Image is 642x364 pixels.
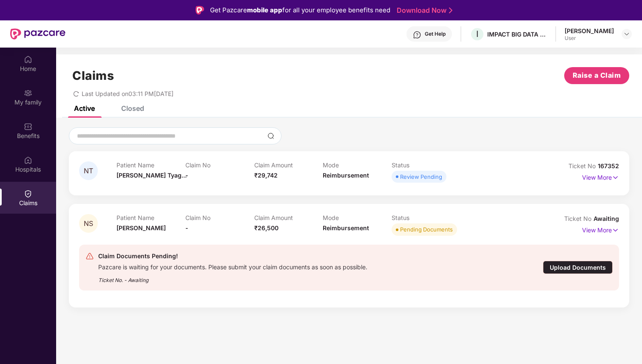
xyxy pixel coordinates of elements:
img: New Pazcare Logo [10,28,65,40]
h1: Claims [72,68,114,83]
p: Claim Amount [254,214,323,221]
span: ₹26,500 [254,224,278,231]
img: svg+xml;base64,PHN2ZyBpZD0iRHJvcGRvd24tMzJ4MzIiIHhtbG5zPSJodHRwOi8vd3d3LnczLm9yZy8yMDAwL3N2ZyIgd2... [623,31,630,37]
img: svg+xml;base64,PHN2ZyBpZD0iU2VhcmNoLTMyeDMyIiB4bWxucz0iaHR0cDovL3d3dy53My5vcmcvMjAwMC9zdmciIHdpZH... [267,133,274,139]
div: Upload Documents [543,261,613,274]
span: NS [84,220,93,227]
span: - [185,224,188,231]
p: Claim No [185,161,254,169]
span: Ticket No [568,162,598,169]
img: svg+xml;base64,PHN2ZyBpZD0iQmVuZWZpdHMiIHhtbG5zPSJodHRwOi8vd3d3LnczLm9yZy8yMDAwL3N2ZyIgd2lkdGg9Ij... [24,122,32,131]
a: Download Now [397,6,450,15]
span: Raise a Claim [573,70,621,81]
span: Awaiting [594,215,619,222]
div: Claim Documents Pending! [98,251,367,261]
span: I [476,29,478,39]
span: redo [73,90,79,97]
div: Ticket No. - Awaiting [98,271,367,284]
p: Mode [323,161,392,169]
div: User [565,35,614,42]
div: Active [74,104,95,113]
span: 167352 [598,162,619,169]
button: Raise a Claim [564,67,629,84]
img: svg+xml;base64,PHN2ZyBpZD0iQ2xhaW0iIHhtbG5zPSJodHRwOi8vd3d3LnczLm9yZy8yMDAwL3N2ZyIgd2lkdGg9IjIwIi... [24,189,32,198]
strong: mobile app [247,6,282,14]
p: Patient Name [116,161,185,169]
img: svg+xml;base64,PHN2ZyBpZD0iSG9zcGl0YWxzIiB4bWxucz0iaHR0cDovL3d3dy53My5vcmcvMjAwMC9zdmciIHdpZHRoPS... [24,156,32,164]
img: Stroke [449,6,452,15]
span: ₹29,742 [254,172,278,179]
div: [PERSON_NAME] [565,27,614,35]
span: [PERSON_NAME] [116,224,166,231]
p: View More [582,171,619,182]
img: svg+xml;base64,PHN2ZyB4bWxucz0iaHR0cDovL3d3dy53My5vcmcvMjAwMC9zdmciIHdpZHRoPSIxNyIgaGVpZ2h0PSIxNy... [612,226,619,235]
img: svg+xml;base64,PHN2ZyBpZD0iSGVscC0zMngzMiIgeG1sbnM9Imh0dHA6Ly93d3cudzMub3JnLzIwMDAvc3ZnIiB3aWR0aD... [413,31,421,39]
img: svg+xml;base64,PHN2ZyB4bWxucz0iaHR0cDovL3d3dy53My5vcmcvMjAwMC9zdmciIHdpZHRoPSIxNyIgaGVpZ2h0PSIxNy... [612,173,619,182]
div: Get Help [425,31,446,37]
span: Ticket No [564,215,594,222]
img: svg+xml;base64,PHN2ZyB4bWxucz0iaHR0cDovL3d3dy53My5vcmcvMjAwMC9zdmciIHdpZHRoPSIyNCIgaGVpZ2h0PSIyNC... [85,252,94,260]
span: [PERSON_NAME] Tyag... [116,172,187,179]
div: Closed [121,104,144,113]
p: Mode [323,214,392,221]
span: NT [84,167,93,175]
div: Pazcare is waiting for your documents. Please submit your claim documents as soon as possible. [98,261,367,271]
span: Reimbursement [323,172,369,179]
p: Status [392,161,460,169]
p: View More [582,223,619,235]
p: Claim Amount [254,161,323,169]
p: Status [392,214,460,221]
div: IMPACT BIG DATA ANALYSIS PRIVATE LIMITED [487,30,547,38]
img: Logo [196,6,204,14]
span: Last Updated on 03:11 PM[DATE] [82,90,173,97]
img: svg+xml;base64,PHN2ZyB3aWR0aD0iMjAiIGhlaWdodD0iMjAiIHZpZXdCb3g9IjAgMCAyMCAyMCIgZmlsbD0ibm9uZSIgeG... [24,89,32,97]
span: Reimbursement [323,224,369,231]
div: Get Pazcare for all your employee benefits need [210,5,390,15]
div: Review Pending [400,172,442,181]
p: Patient Name [116,214,185,221]
img: svg+xml;base64,PHN2ZyBpZD0iSG9tZSIgeG1sbnM9Imh0dHA6Ly93d3cudzMub3JnLzIwMDAvc3ZnIiB3aWR0aD0iMjAiIG... [24,55,32,64]
div: Pending Documents [400,225,453,234]
span: - [185,172,188,179]
p: Claim No [185,214,254,221]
